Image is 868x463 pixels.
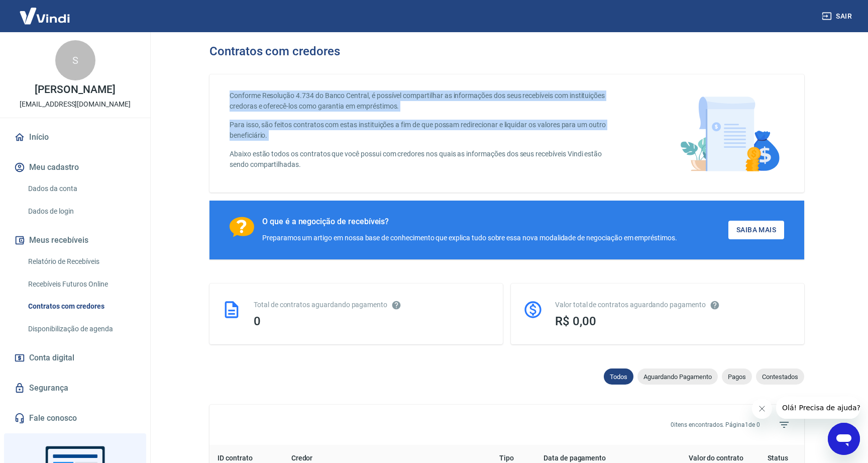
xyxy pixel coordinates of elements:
svg: O valor comprometido não se refere a pagamentos pendentes na Vindi e sim como garantia a outras i... [710,300,720,310]
p: Conforme Resolução 4.734 do Banco Central, é possível compartilhar as informações dos seus recebí... [230,90,618,112]
p: [PERSON_NAME] [35,84,115,95]
span: R$ 0,00 [555,314,596,328]
div: Pagos [722,368,752,385]
a: Fale conosco [12,407,138,429]
button: Meu cadastro [12,156,138,178]
div: Todos [604,368,633,385]
span: Pagos [722,373,752,381]
span: Filtros [772,413,796,437]
iframe: Botão para abrir a janela de mensagens [828,423,860,455]
a: Segurança [12,377,138,399]
div: Valor total de contratos aguardando pagamento [555,300,792,310]
div: 0 [254,314,491,328]
div: Preparamos um artigo em nossa base de conhecimento que explica tudo sobre essa nova modalidade de... [262,233,677,243]
p: Abaixo estão todos os contratos que você possui com credores nos quais as informações dos seus re... [230,149,618,170]
a: Dados da conta [24,178,138,199]
a: Dados de login [24,201,138,222]
p: 0 itens encontrados. Página 1 de 0 [671,420,760,429]
iframe: Mensagem da empresa [776,397,860,419]
a: Início [12,126,138,148]
span: Todos [604,373,633,381]
div: S [55,40,95,80]
iframe: Fechar mensagem [752,399,772,419]
a: Contratos com credores [24,296,138,317]
div: Aguardando Pagamento [637,368,718,385]
h3: Contratos com credores [209,44,340,58]
img: main-image.9f1869c469d712ad33ce.png [675,90,784,176]
span: Conta digital [29,351,74,365]
button: Meus recebíveis [12,229,138,251]
a: Relatório de Recebíveis [24,251,138,272]
p: Para isso, são feitos contratos com estas instituições a fim de que possam redirecionar e liquida... [230,120,618,141]
a: Recebíveis Futuros Online [24,274,138,295]
div: O que é a negocição de recebíveis? [262,217,677,227]
svg: Esses contratos não se referem à Vindi, mas sim a outras instituições. [391,300,401,310]
button: Sair [820,7,856,26]
a: Conta digital [12,347,138,369]
img: Vindi [12,1,77,31]
div: Contestados [756,368,804,385]
span: Contestados [756,373,804,381]
img: Ícone com um ponto de interrogação. [230,217,254,237]
span: Olá! Precisa de ajuda? [6,7,84,15]
a: Saiba Mais [728,221,784,239]
a: Disponibilização de agenda [24,319,138,339]
p: [EMAIL_ADDRESS][DOMAIN_NAME] [20,99,131,110]
span: Aguardando Pagamento [637,373,718,381]
div: Total de contratos aguardando pagamento [254,300,491,310]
